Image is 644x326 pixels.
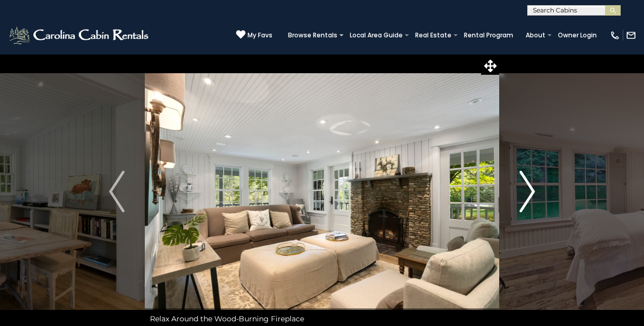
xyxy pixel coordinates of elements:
[8,25,152,46] img: White-1-2.png
[236,30,272,40] a: My Favs
[410,28,457,43] a: Real Estate
[626,30,636,40] img: mail-regular-white.png
[283,28,342,43] a: Browse Rentals
[248,31,272,40] span: My Favs
[345,28,408,43] a: Local Area Guide
[553,28,602,43] a: Owner Login
[109,171,125,212] img: arrow
[520,28,551,43] a: About
[459,28,518,43] a: Rental Program
[519,171,535,212] img: arrow
[610,30,620,40] img: phone-regular-white.png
